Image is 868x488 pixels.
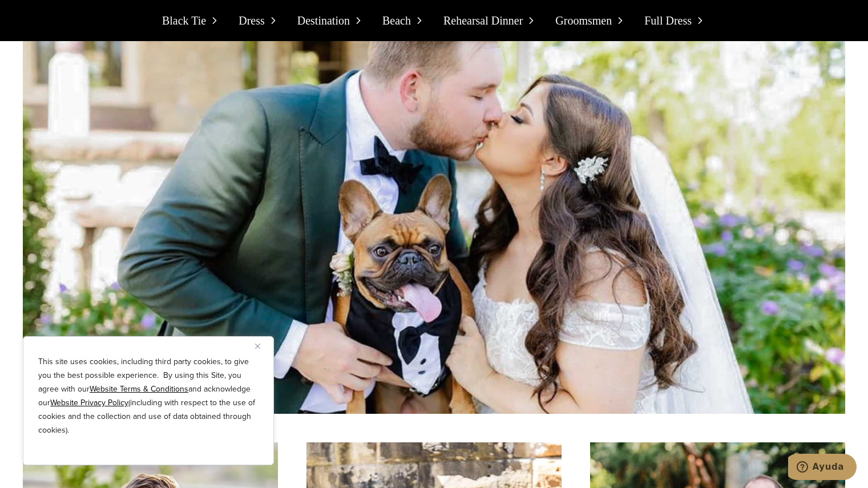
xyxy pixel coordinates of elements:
button: Close [255,339,269,353]
a: Website Privacy Policy [50,397,128,409]
span: Rehearsal Dinner [443,11,523,30]
img: Close [255,344,260,349]
span: Full Dress [644,11,692,30]
span: Destination [297,11,350,30]
iframe: Abre un widget desde donde se puede chatear con uno de los agentes [788,454,857,482]
a: Website Terms & Conditions [90,383,188,395]
p: This site uses cookies, including third party cookies, to give you the best possible experience. ... [38,355,259,437]
span: Black Tie [162,11,206,30]
span: Dress [239,11,265,30]
span: Groomsmen [555,11,612,30]
img: Bride and groom kissing. Groom wearing dark green bespoke suit with white shirt and black bowtie.... [23,2,845,414]
span: Beach [382,11,411,30]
